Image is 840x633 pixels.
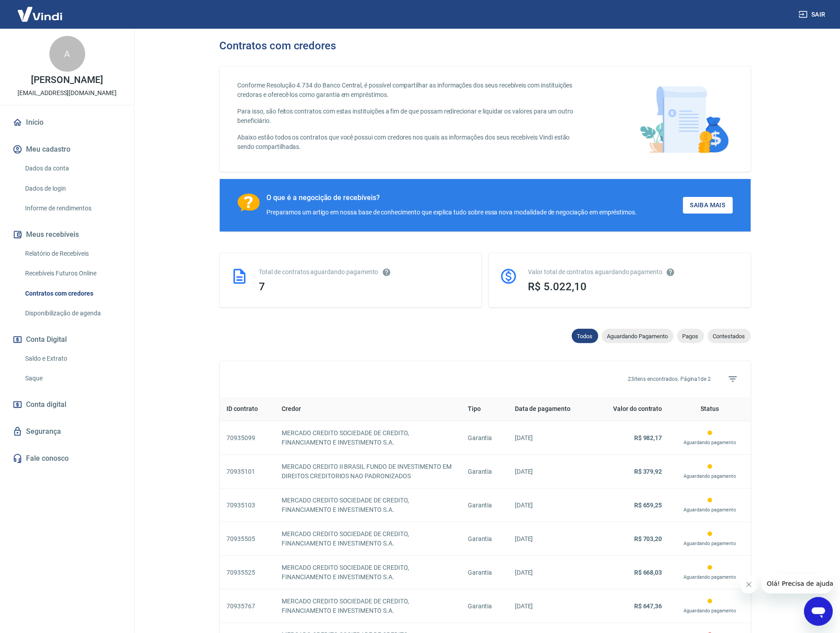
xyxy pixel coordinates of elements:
p: 70935525 [227,568,268,577]
strong: R$ 659,25 [634,502,662,509]
div: Este contrato ainda não foi processado pois está aguardando o pagamento ser feito na data program... [677,463,744,480]
p: 70935103 [227,501,268,510]
p: Conforme Resolução 4.734 do Banco Central, é possível compartilhar as informações dos seus recebí... [238,81,584,100]
p: Garantia [468,602,501,611]
div: A [49,36,85,72]
img: Ícone com um ponto de interrogação. [238,193,260,212]
p: Aguardando pagamento [677,472,744,480]
span: R$ 5.022,10 [528,280,587,293]
p: [DATE] [515,433,585,443]
p: [PERSON_NAME] [31,75,103,85]
div: Preparamos um artigo em nossa base de conhecimento que explica tudo sobre essa nova modalidade de... [267,208,637,217]
iframe: Mensagem da empresa [762,574,833,594]
iframe: Fechar mensagem [740,576,758,594]
div: Todos [572,329,598,343]
p: MERCADO CREDITO SOCIEDADE DE CREDITO, FINANCIAMENTO E INVESTIMENTO S.A. [282,428,453,447]
p: Garantia [468,534,501,544]
span: Pagos [677,333,704,340]
strong: R$ 703,20 [634,535,662,542]
div: 7 [259,280,471,293]
p: [DATE] [515,602,585,611]
a: Segurança [11,422,123,441]
div: Contestados [708,329,751,343]
h3: Contratos com credores [220,39,336,52]
p: Aguardando pagamento [677,540,744,548]
th: Status [670,397,751,421]
span: Conta digital [26,398,66,411]
div: Aguardando Pagamento [602,329,674,343]
p: [DATE] [515,501,585,510]
a: Informe de rendimentos [22,199,123,218]
p: 70935101 [227,467,268,476]
th: Credor [275,397,461,421]
div: Valor total de contratos aguardando pagamento [528,267,740,277]
div: Este contrato ainda não foi processado pois está aguardando o pagamento ser feito na data program... [677,597,744,615]
p: Garantia [468,433,501,443]
th: Tipo [461,397,508,421]
p: Garantia [468,467,501,476]
th: Data de pagamento [508,397,592,421]
a: Contratos com credores [22,284,123,303]
a: Recebíveis Futuros Online [22,264,123,283]
strong: R$ 982,17 [634,434,662,441]
svg: O valor comprometido não se refere a pagamentos pendentes na Vindi e sim como garantia a outras i... [666,268,675,277]
svg: Esses contratos não se referem à Vindi, mas sim a outras instituições. [382,268,391,277]
span: Aguardando Pagamento [602,333,674,340]
th: Valor do contrato [592,397,669,421]
div: Este contrato ainda não foi processado pois está aguardando o pagamento ser feito na data program... [677,496,744,514]
div: Este contrato ainda não foi processado pois está aguardando o pagamento ser feito na data program... [677,530,744,548]
p: Abaixo estão todos os contratos que você possui com credores nos quais as informações dos seus re... [238,133,584,152]
a: Dados da conta [22,159,123,178]
p: MERCADO CREDITO II BRASIL FUNDO DE INVESTIMENTO EM DIREITOS CREDITORIOS NAO PADRONIZADOS [282,462,453,481]
div: Este contrato ainda não foi processado pois está aguardando o pagamento ser feito na data program... [677,429,744,447]
p: Garantia [468,568,501,577]
p: MERCADO CREDITO SOCIEDADE DE CREDITO, FINANCIAMENTO E INVESTIMENTO S.A. [282,597,453,616]
div: O que é a negocição de recebíveis? [267,193,637,202]
button: Meus recebíveis [11,225,123,244]
p: MERCADO CREDITO SOCIEDADE DE CREDITO, FINANCIAMENTO E INVESTIMENTO S.A. [282,563,453,582]
iframe: Botão para abrir a janela de mensagens [804,597,833,626]
th: ID contrato [220,397,275,421]
p: Aguardando pagamento [677,506,744,514]
p: Para isso, são feitos contratos com estas instituições a fim de que possam redirecionar e liquida... [238,107,584,126]
a: Início [11,113,123,132]
p: Aguardando pagamento [677,439,744,447]
a: Dados de login [22,179,123,198]
p: [DATE] [515,568,585,577]
strong: R$ 379,92 [634,468,662,475]
span: Olá! Precisa de ajuda? [5,6,75,13]
p: [EMAIL_ADDRESS][DOMAIN_NAME] [17,88,117,98]
div: Total de contratos aguardando pagamento [259,267,471,277]
div: Pagos [677,329,704,343]
p: Garantia [468,501,501,510]
button: Sair [797,6,829,23]
p: MERCADO CREDITO SOCIEDADE DE CREDITO, FINANCIAMENTO E INVESTIMENTO S.A. [282,529,453,548]
a: Conta digital [11,395,123,415]
a: Relatório de Recebíveis [22,244,123,263]
p: MERCADO CREDITO SOCIEDADE DE CREDITO, FINANCIAMENTO E INVESTIMENTO S.A. [282,496,453,515]
strong: R$ 647,36 [634,602,662,610]
span: Filtros [722,368,744,390]
div: Este contrato ainda não foi processado pois está aguardando o pagamento ser feito na data program... [677,563,744,581]
button: Meu cadastro [11,140,123,159]
strong: R$ 668,03 [634,569,662,576]
p: 70935767 [227,602,268,611]
p: [DATE] [515,467,585,476]
span: Contestados [708,333,751,340]
img: main-image.9f1869c469d712ad33ce.png [635,81,733,157]
a: Saque [22,369,123,388]
p: 70935099 [227,433,268,443]
p: 23 itens encontrados. Página 1 de 2 [628,375,711,383]
button: Conta Digital [11,330,123,349]
p: Aguardando pagamento [677,607,744,615]
img: Vindi [11,0,69,28]
p: [DATE] [515,534,585,544]
a: Fale conosco [11,449,123,468]
a: Disponibilização de agenda [22,304,123,323]
p: 70935505 [227,534,268,544]
a: Saiba Mais [683,197,733,214]
a: Saldo e Extrato [22,349,123,368]
span: Todos [572,333,598,340]
p: Aguardando pagamento [677,573,744,581]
